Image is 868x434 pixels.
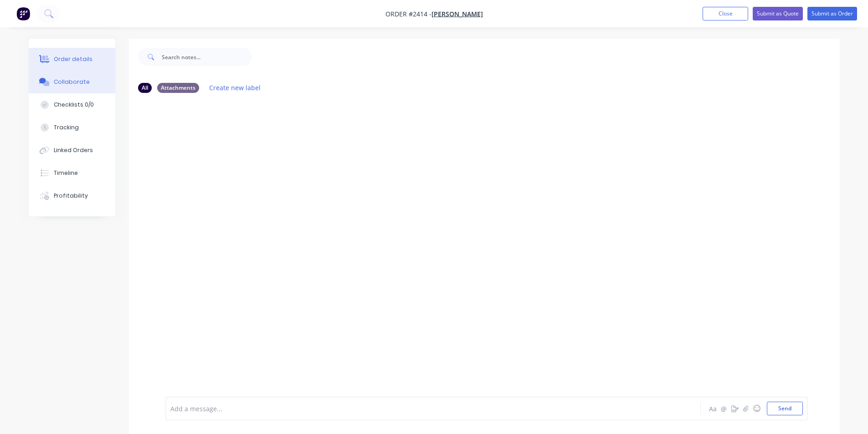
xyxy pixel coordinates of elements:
button: Submit as Order [807,7,857,20]
button: Send [767,402,803,415]
div: Tracking [54,123,79,132]
button: Tracking [29,116,115,139]
button: Order details [29,48,115,71]
div: Profitability [54,192,88,200]
button: Submit as Quote [753,7,803,20]
button: Profitability [29,184,115,207]
div: Timeline [54,169,78,177]
button: Linked Orders [29,139,115,162]
input: Search notes... [162,48,252,66]
button: @ [719,403,729,414]
div: Linked Orders [54,146,93,154]
button: Close [703,7,748,20]
a: [PERSON_NAME] [431,10,483,18]
div: Order details [54,55,92,63]
button: Aa [708,403,719,414]
div: Collaborate [54,78,90,86]
button: Timeline [29,162,115,184]
img: Factory [16,7,30,20]
div: Attachments [157,83,199,93]
button: Create new label [205,82,266,94]
div: All [138,83,152,93]
button: Collaborate [29,71,115,93]
span: Order #2414 - [385,10,431,18]
button: ☺ [751,403,762,414]
div: Checklists 0/0 [54,101,94,109]
button: Checklists 0/0 [29,93,115,116]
